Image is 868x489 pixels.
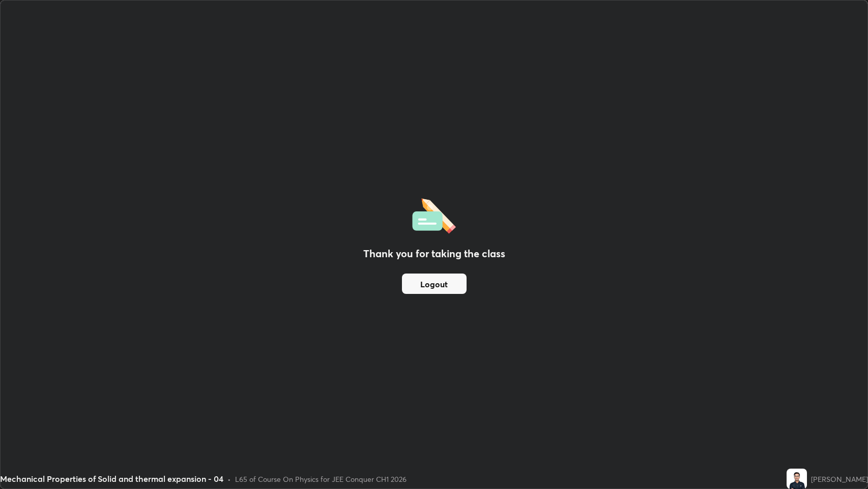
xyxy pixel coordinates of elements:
[402,274,467,294] button: Logout
[227,474,231,484] div: •
[235,474,407,484] div: L65 of Course On Physics for JEE Conquer CH1 2026
[412,195,456,234] img: offlineFeedback.1438e8b3.svg
[811,474,868,484] div: [PERSON_NAME]
[787,469,807,489] img: 37aae379bbc94e87a747325de2c98c16.jpg
[363,246,505,261] h2: Thank you for taking the class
